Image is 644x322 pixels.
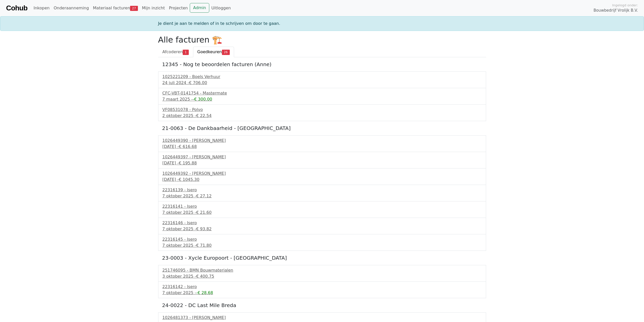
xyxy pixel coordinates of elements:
div: 7 maart 2025 - [162,96,482,102]
div: 22316142 - Isero [162,284,482,290]
h5: 23-0003 - Xycle Europoort - [GEOGRAPHIC_DATA] [162,255,482,261]
a: 22316142 - Isero7 oktober 2025 --€ 28.68 [162,284,482,296]
div: [DATE] - [162,160,482,166]
div: 22316141 - Isero [162,203,482,210]
span: € 706.00 [189,80,207,85]
div: 7 oktober 2025 - [162,290,482,296]
a: Cohub [6,2,27,14]
div: 22316145 - Isero [162,236,482,242]
h2: Alle facturen 🏗️ [158,35,486,45]
a: Admin [190,3,209,13]
div: 7 oktober 2025 - [162,242,482,249]
a: Materiaal facturen27 [91,3,140,13]
div: 1026449390 - [PERSON_NAME] [162,138,482,144]
h5: 21-0063 - De Dankbaarheid - [GEOGRAPHIC_DATA] [162,125,482,131]
a: Afcoderen1 [158,47,193,57]
a: Goedkeuren26 [193,47,234,57]
div: 1026481373 - [PERSON_NAME] [162,315,482,321]
div: 1026449392 - [PERSON_NAME] [162,171,482,177]
span: € 616.68 [179,144,197,149]
span: € 1045.30 [179,177,199,182]
a: 22316141 - Isero7 oktober 2025 -€ 21.60 [162,203,482,216]
a: Mijn inzicht [140,3,167,13]
span: Bouwbedrijf Vrolijk B.V. [593,8,638,13]
a: 22316145 - Isero7 oktober 2025 -€ 71.80 [162,236,482,249]
span: € 195.88 [179,161,197,165]
h5: 24-0022 - DC Last Mile Breda [162,302,482,308]
div: 251746095 - BMN Bouwmaterialen [162,267,482,273]
a: CFC-VBT-0141754 - Mastermate7 maart 2025 --€ 300.00 [162,90,482,102]
div: 2 oktober 2025 - [162,113,482,119]
span: 27 [130,6,138,11]
div: 22316146 - Isero [162,220,482,226]
div: 1026449397 - [PERSON_NAME] [162,154,482,160]
span: € 22.54 [196,113,212,118]
span: -€ 28.68 [196,290,213,295]
span: € 71.80 [196,243,212,248]
div: 7 oktober 2025 - [162,210,482,216]
div: [DATE] - [162,177,482,183]
a: Projecten [167,3,190,13]
a: 22316146 - Isero7 oktober 2025 -€ 93.82 [162,220,482,232]
h5: 12345 - Nog te beoordelen facturen (Anne) [162,61,482,67]
a: 1026449390 - [PERSON_NAME][DATE] -€ 616.68 [162,138,482,150]
div: 3 oktober 2025 - [162,273,482,279]
div: VF08531078 - Polvo [162,107,482,113]
div: 24 juli 2024 - [162,80,482,86]
div: 22316139 - Isero [162,187,482,193]
span: 26 [222,50,230,55]
div: 7 oktober 2025 - [162,193,482,199]
a: 1026449397 - [PERSON_NAME][DATE] -€ 195.88 [162,154,482,166]
span: Goedkeuren [197,49,222,54]
a: 22316139 - Isero7 oktober 2025 -€ 27.12 [162,187,482,199]
a: Uitloggen [209,3,233,13]
span: € 21.60 [196,210,212,215]
div: Je dient je aan te melden of in te schrijven om door te gaan. [155,21,489,27]
span: € 400.75 [196,274,214,279]
span: -€ 300.00 [193,97,212,102]
a: Inkopen [31,3,51,13]
span: € 93.82 [196,226,212,231]
div: 1025221209 - Boels Verhuur [162,74,482,80]
a: VF08531078 - Polvo2 oktober 2025 -€ 22.54 [162,107,482,119]
span: € 27.12 [196,194,212,198]
a: Onderaanneming [52,3,91,13]
span: Ingelogd onder: [612,3,638,8]
a: 1025221209 - Boels Verhuur24 juli 2024 -€ 706.00 [162,74,482,86]
div: [DATE] - [162,144,482,150]
span: Afcoderen [162,49,183,54]
span: 1 [183,50,189,55]
div: 7 oktober 2025 - [162,226,482,232]
div: CFC-VBT-0141754 - Mastermate [162,90,482,96]
a: 251746095 - BMN Bouwmaterialen3 oktober 2025 -€ 400.75 [162,267,482,279]
a: 1026449392 - [PERSON_NAME][DATE] -€ 1045.30 [162,171,482,183]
